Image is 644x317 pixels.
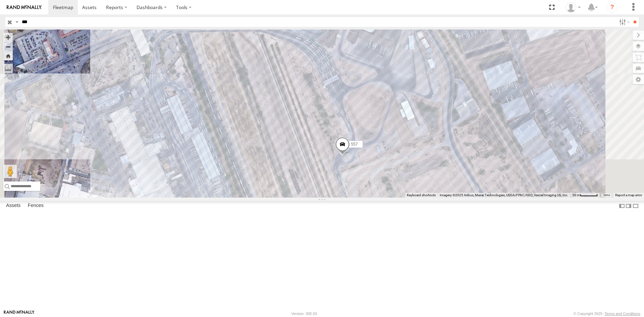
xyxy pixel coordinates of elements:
a: Terms and Conditions [605,312,640,316]
a: Report a map error [615,193,642,197]
button: Zoom in [3,33,13,42]
label: Dock Summary Table to the Left [619,201,625,211]
button: Map Scale: 50 m per 49 pixels [570,193,600,198]
span: Imagery ©2025 Airbus, Maxar Technologies, USDA/FPAC/GEO, Vexcel Imaging US, Inc. [440,193,568,197]
label: Hide Summary Table [632,201,639,211]
label: Dock Summary Table to the Right [625,201,632,211]
span: 557 [351,142,358,146]
a: Terms [603,194,610,197]
label: Measure [3,64,13,73]
label: Fences [24,201,47,211]
label: Search Query [14,17,19,27]
button: Drag Pegman onto the map to open Street View [3,165,17,178]
a: Visit our Website [4,310,35,317]
label: Search Filter Options [616,17,631,27]
div: Version: 305.03 [291,312,317,316]
button: Keyboard shortcuts [407,193,436,198]
span: 50 m [572,193,580,197]
i: ? [607,2,618,13]
label: Map Settings [633,75,644,84]
button: Zoom Home [3,51,13,60]
button: Zoom out [3,42,13,51]
div: fernando ponce [563,2,583,12]
div: © Copyright 2025 - [574,312,640,316]
img: rand-logo.svg [7,5,42,10]
label: Assets [3,201,24,211]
